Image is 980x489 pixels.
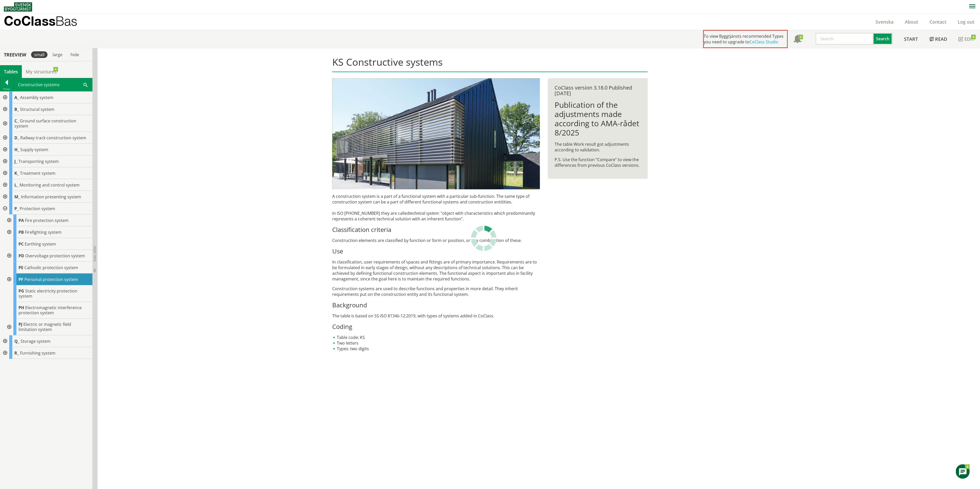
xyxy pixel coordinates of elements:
h3: Classification criteria [332,226,540,233]
li: Two letters [332,340,540,346]
div: Go to the CoClass Studio information page [4,238,92,250]
p: P.S. Use the function “Compare” to view the differences from previous CoClass versions. [555,157,641,168]
span: PF [18,277,23,282]
span: Treatment system [20,170,55,176]
div: Tillbaka [0,87,13,91]
h1: Publication of the adjustments made according to AMA-rådet 8/2025 [555,100,641,137]
span: Bas [55,13,77,28]
span: L_ [14,182,18,188]
span: Monitoring and control system [20,182,80,188]
span: M_ [14,194,20,200]
div: Construction elements are classified by function or form or position, or any combination of these... [332,193,540,351]
div: Go to the CoClass Studio information page [4,226,92,238]
span: Furnishing system [20,350,55,356]
div: small [31,51,47,58]
span: P_ [14,206,19,211]
em: technical system [409,210,439,216]
span: Personal protection system [24,277,78,282]
a: Read [924,30,953,48]
span: Fire protection system [25,218,69,223]
a: Start [898,30,924,48]
span: Cathodic protection system [24,265,78,270]
span: PA [18,218,24,223]
span: Storage system [21,338,51,344]
span: PB [18,229,24,235]
span: Electric or magnetic field limitation system [18,321,71,332]
p: The table Work result got adjustments according to validation. [555,141,641,153]
div: Go to the CoClass Studio information page [4,285,92,302]
span: D_ [14,135,19,141]
a: Contact [924,19,952,25]
span: PE [18,265,23,270]
span: K_ [14,170,19,176]
span: Ground surface construction system [14,118,76,129]
span: R_ [14,350,19,356]
span: Notifications [793,35,802,44]
span: Supply system [20,147,48,152]
div: Go to the CoClass Studio information page [4,319,92,335]
p: A construction system is a part of a functional system with a particular sub-function. The same t... [332,193,540,222]
p: In classification, user requirements of spaces and fittings are of primary importance. Requiremen... [332,259,540,282]
span: Q_ [14,338,20,344]
a: Edit [953,30,980,48]
span: PD [18,253,24,259]
div: Go to the CoClass Studio information page [4,302,92,319]
span: Static electricity protection system [18,288,77,299]
li: Table code: KS [332,335,540,340]
span: PJ [18,321,22,327]
div: Go to the CoClass Studio information page [4,273,92,285]
span: Sök i tabellen [83,82,88,87]
span: PG [18,288,24,294]
p: Construction systems are used to describe functions and properties in more detail. They inherit r... [332,286,540,297]
span: C_ [14,118,19,124]
span: Information presenting system [21,194,81,200]
button: Search [874,33,893,45]
h3: Coding [332,323,540,330]
div: hide [68,51,82,58]
span: Protection system [20,206,55,211]
h3: Use [332,247,540,255]
span: Hide tree [93,246,97,262]
img: Laddar [471,226,497,251]
div: Constructive systems [13,78,92,91]
span: Start [904,36,918,42]
span: Firefighting system [25,229,62,235]
p: CoClass [4,18,77,24]
h3: Background [332,301,540,309]
div: CoClass version 3.18.0 Published [DATE] [555,85,641,96]
a: About [899,19,924,25]
span: PH [18,305,24,310]
div: Go to the CoClass Studio information page [4,250,92,262]
div: To view Byggtjänsts recommended Types you need to upgrade to [703,30,788,48]
span: J_ [14,159,17,164]
h1: KS Constructive systems [332,56,648,72]
img: Svensk Byggtjänst [4,2,32,12]
span: Read [935,36,947,42]
div: Treeview [1,52,29,57]
span: Earthing system [25,241,56,247]
div: Go to the CoClass Studio information page [4,262,92,273]
a: Log out [952,19,980,25]
input: Search [815,33,874,45]
a: My structures [22,65,61,78]
span: H_ [14,147,19,152]
span: Electromagnetic interference protection system [18,305,82,316]
span: Assembly system [20,95,53,100]
a: CoClassBas [4,14,88,30]
li: Types: two digits [332,346,540,351]
div: Go to the CoClass Studio information page [4,214,92,226]
img: structural-solar-shading.jpg [332,78,540,189]
span: Structural system [20,106,54,112]
div: large [50,51,65,58]
span: Railway track construction system [20,135,86,141]
a: Svenska [870,19,899,25]
a: CoClass Studio [749,39,778,45]
span: Overvoltage protection system [25,253,85,259]
span: PC [18,241,24,247]
span: B_ [14,106,19,112]
span: Transporting system [18,159,59,164]
span: A_ [14,95,19,100]
span: Edit [964,36,974,42]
